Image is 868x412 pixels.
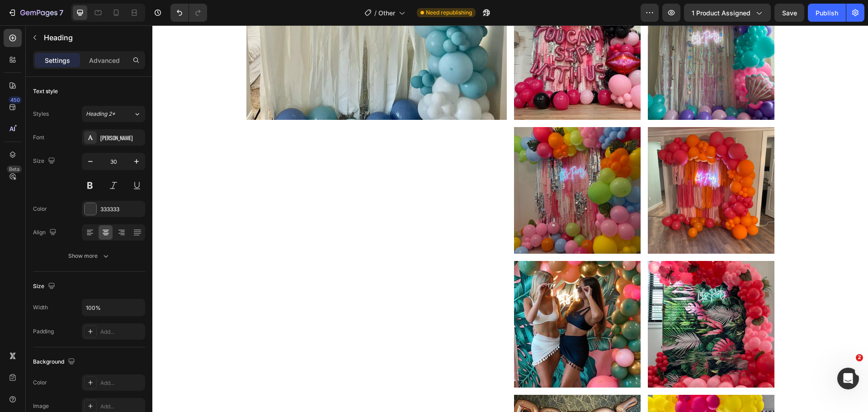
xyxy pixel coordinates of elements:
span: Heading 2* [86,110,115,118]
p: Settings [45,56,70,65]
p: 7 [59,7,63,18]
div: Background [33,356,77,368]
button: Heading 2* [82,106,145,122]
button: 1 product assigned [684,4,771,22]
div: Align [33,227,58,239]
div: Text style [33,87,58,95]
div: Publish [816,8,838,18]
div: Font [33,133,44,142]
button: Save [774,4,804,22]
div: Add... [100,379,143,387]
span: Other [378,8,395,18]
div: Undo/Redo [170,4,207,22]
span: / [374,8,377,18]
div: Add... [100,403,143,411]
iframe: Design area [152,25,868,412]
div: Styles [33,110,49,118]
button: 7 [4,4,67,22]
div: [PERSON_NAME] [100,134,143,142]
div: Color [33,379,47,387]
p: Heading [44,32,142,43]
span: 1 product assigned [692,8,750,18]
span: Save [782,9,797,17]
div: Add... [100,328,143,336]
div: Size [33,155,57,167]
div: Image [33,402,49,410]
span: Need republishing [426,9,472,17]
div: Beta [7,166,22,173]
button: Publish [808,4,846,22]
input: Auto [82,299,145,316]
button: Show more [33,248,145,264]
div: 450 [9,96,22,104]
div: Size [33,280,57,293]
div: Width [33,303,48,312]
iframe: Intercom live chat [837,368,859,389]
div: 333333 [100,205,143,213]
div: Padding [33,327,54,336]
p: Advanced [89,56,120,65]
div: Show more [68,251,110,260]
div: Color [33,205,47,213]
span: 2 [856,354,863,361]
